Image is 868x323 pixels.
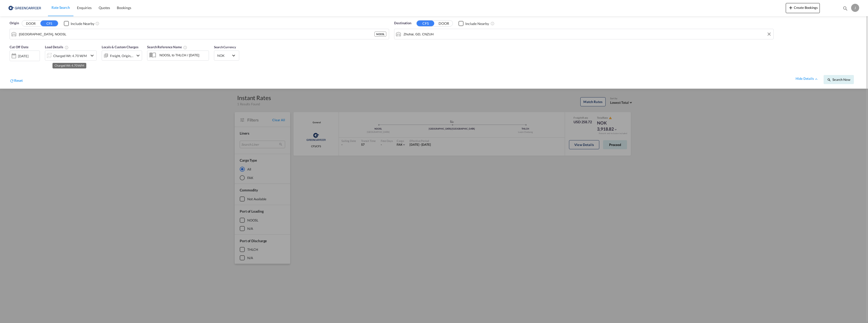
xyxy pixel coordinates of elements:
[786,3,820,13] button: icon-plus 400-fgCreate Bookings
[117,6,131,10] span: Bookings
[403,30,771,38] input: Search by Port
[843,6,848,11] md-icon: icon-magnify
[491,21,495,26] md-icon: Unchecked: Ignores neighbouring ports when fetching rates.Checked : Includes neighbouring ports w...
[71,21,94,26] div: Include Nearby
[65,45,69,49] md-icon: Chargeable Weight
[814,77,819,81] md-icon: icon-chevron-up
[214,45,236,49] span: Search Currency
[64,21,94,26] md-checkbox: Checkbox No Ink
[10,29,389,39] md-input-container: Oslo, NOOSL
[851,4,859,12] div: J
[394,29,773,39] md-input-container: Zhuhai, GD, CNZUH
[217,52,236,59] md-select: Select Currency: kr NOKNorway Krone
[52,63,86,68] md-tooltip: Charged Wt: 4.70 W/M
[10,60,13,67] md-datepicker: Select
[18,54,28,58] div: [DATE]
[183,45,187,49] md-icon: Your search will be saved by the below given name
[102,45,139,49] span: Locals & Custom Charges
[417,20,434,26] button: CFS
[147,45,187,49] span: Search Reference Name
[157,51,209,59] input: Search Reference Name
[374,32,387,37] div: NOOSL
[217,53,231,58] span: NOK
[77,6,92,10] span: Enquiries
[8,2,42,14] img: e39c37208afe11efa9cb1d7a6ea7d6f5.png
[14,78,23,83] span: Reset
[10,51,40,61] div: [DATE]
[40,20,58,26] button: CFS
[10,78,23,84] div: icon-refreshReset
[89,53,95,59] md-icon: icon-chevron-down
[22,21,40,27] button: DOOR
[458,21,489,26] md-checkbox: Checkbox No Ink
[788,5,794,11] md-icon: icon-plus 400-fg
[110,52,134,59] div: Freight Origin Destination
[45,51,97,61] div: Charged Wt: 4.70 W/Micon-chevron-down
[53,52,87,59] div: Charged Wt: 4.70 W/M
[45,45,69,49] span: Load Details
[465,21,489,26] div: Include Nearby
[796,76,819,81] div: hide detailsicon-chevron-up
[10,45,29,49] span: Cut Off Date
[95,21,99,26] md-icon: Unchecked: Ignores neighbouring ports when fetching rates.Checked : Includes neighbouring ports w...
[765,30,773,38] button: Clear Input
[824,75,854,84] button: icon-magnifySearch Now
[10,79,14,83] md-icon: icon-refresh
[19,30,374,38] input: Search by Port
[99,6,110,10] span: Quotes
[51,5,70,10] span: Rate Search
[135,53,141,59] md-icon: icon-chevron-down
[827,78,831,82] md-icon: icon-magnify
[102,51,142,61] div: Freight Origin Destinationicon-chevron-down
[10,21,19,26] span: Origin
[394,21,411,26] span: Destination
[827,78,850,82] span: icon-magnifySearch Now
[435,21,453,27] button: DOOR
[843,6,848,13] div: icon-magnify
